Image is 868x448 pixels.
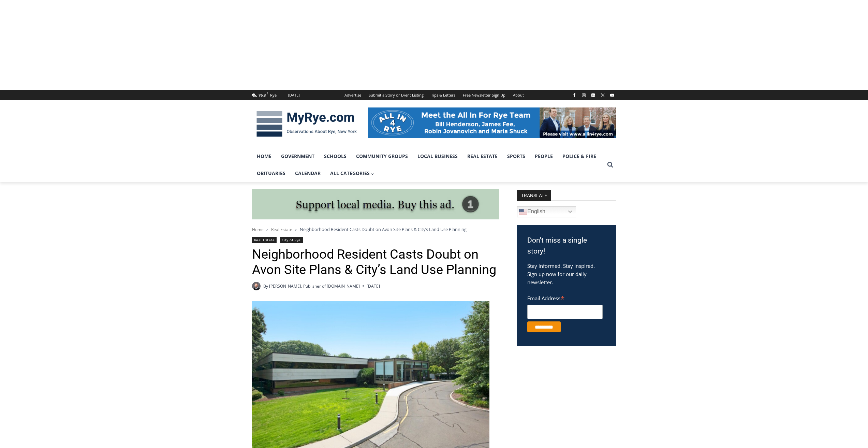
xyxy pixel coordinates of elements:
a: Home [252,227,264,232]
a: Real Estate [252,237,277,243]
a: English [517,206,576,217]
button: View Search Form [604,159,616,171]
a: Calendar [290,165,325,182]
a: [PERSON_NAME], Publisher of [DOMAIN_NAME] [269,283,360,289]
a: All Categories [325,165,379,182]
a: About [509,90,528,100]
a: Facebook [570,91,578,99]
h1: Neighborhood Resident Casts Doubt on Avon Site Plans & City’s Land Use Planning [252,247,499,278]
strong: TRANSLATE [517,190,551,201]
img: support local media, buy this ad [252,189,499,220]
a: Home [252,148,276,165]
span: > [266,227,268,232]
span: > [295,227,297,232]
a: Tips & Letters [427,90,459,100]
img: en [519,208,527,216]
a: Real Estate [271,227,292,232]
a: Community Groups [351,148,413,165]
div: Rye [270,92,277,98]
a: Author image [252,282,261,290]
a: Schools [319,148,351,165]
a: Submit a Story or Event Listing [365,90,427,100]
nav: Primary Navigation [252,148,604,182]
a: Sports [502,148,530,165]
nav: Secondary Navigation [341,90,528,100]
a: X [599,91,607,99]
span: F [267,91,268,95]
img: MyRye.com [252,106,361,142]
a: YouTube [608,91,616,99]
a: Real Estate [462,148,502,165]
time: [DATE] [367,283,380,289]
a: Police & Fire [558,148,601,165]
a: City of Rye [280,237,303,243]
a: Free Newsletter Sign Up [459,90,509,100]
a: People [530,148,558,165]
span: By [263,283,268,289]
p: Stay informed. Stay inspired. Sign up now for our daily newsletter. [527,262,606,286]
span: 76.3 [259,92,266,98]
h3: Don't miss a single story! [527,235,606,257]
img: All in for Rye [368,107,616,138]
a: Local Business [413,148,462,165]
span: All Categories [330,170,374,177]
a: Obituaries [252,165,290,182]
div: [DATE] [288,92,300,98]
a: Instagram [580,91,588,99]
a: Government [276,148,319,165]
span: Neighborhood Resident Casts Doubt on Avon Site Plans & City’s Land Use Planning [300,226,467,232]
a: Linkedin [589,91,597,99]
label: Email Address [527,291,603,304]
a: Advertise [341,90,365,100]
nav: Breadcrumbs [252,226,499,233]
